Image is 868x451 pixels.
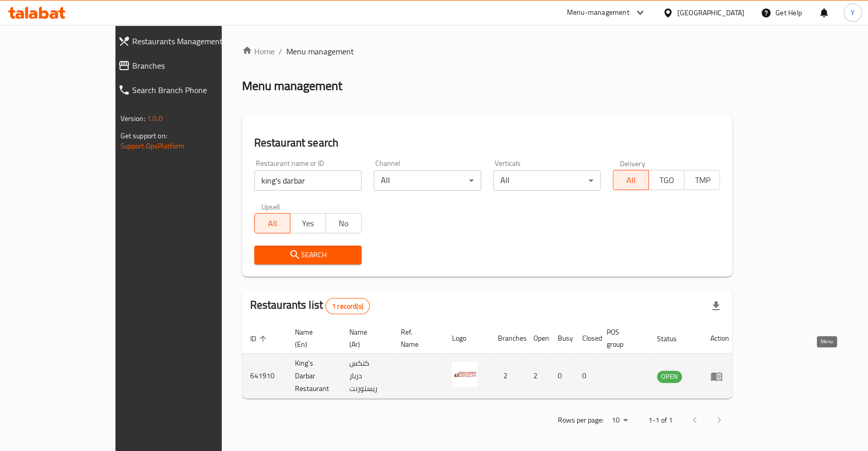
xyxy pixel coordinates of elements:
table: enhanced table [242,323,737,399]
span: POS group [607,326,637,350]
button: No [325,213,362,233]
span: TMP [689,173,716,188]
a: Support.OpsPlatform [121,139,185,153]
div: Export file [704,294,728,318]
span: Name (En) [295,326,329,350]
span: Name (Ar) [349,326,380,350]
h2: Menu management [242,78,342,94]
span: Status [657,333,690,345]
span: Menu management [286,45,354,57]
input: Search for restaurant name or ID.. [254,170,362,191]
button: Yes [290,213,326,233]
td: 0 [550,354,574,399]
div: Total records count [325,298,370,314]
span: Get support on: [121,129,167,142]
div: Menu-management [567,7,630,19]
span: Version: [121,112,145,125]
div: Rows per page: [607,413,632,428]
span: Yes [294,216,322,231]
span: Search Branch Phone [132,84,252,96]
span: 1 record(s) [326,302,369,311]
h2: Restaurant search [254,135,721,151]
th: Busy [550,323,574,354]
span: Restaurants Management [132,35,252,47]
span: OPEN [657,371,682,382]
span: Branches [132,59,252,72]
th: Branches [490,323,525,354]
button: TMP [684,170,720,190]
th: Open [525,323,550,354]
td: 2 [490,354,525,399]
p: 1-1 of 1 [648,414,672,427]
label: Delivery [620,160,645,167]
span: 1.0.0 [147,112,163,125]
nav: breadcrumb [242,45,733,57]
img: King's Darbar Restaurant [452,362,477,387]
label: Upsell [261,203,280,210]
span: All [259,216,286,231]
button: All [254,213,290,233]
td: King's Darbar Restaurant [287,354,341,399]
p: Rows per page: [557,414,603,427]
div: All [374,170,481,191]
div: All [493,170,601,191]
a: Search Branch Phone [110,78,260,102]
td: 641910 [242,354,287,399]
a: Restaurants Management [110,29,260,53]
div: [GEOGRAPHIC_DATA] [677,7,744,18]
th: Closed [574,323,598,354]
td: 2 [525,354,550,399]
div: OPEN [657,371,682,383]
li: / [279,45,282,57]
h2: Restaurants list [250,297,370,314]
td: 0 [574,354,598,399]
th: Action [702,323,737,354]
button: TGO [648,170,684,190]
span: ID [250,333,270,345]
span: Search [262,249,353,261]
span: TGO [653,173,680,188]
th: Logo [444,323,490,354]
span: Ref. Name [401,326,432,350]
span: All [617,173,645,188]
td: كنكس دربار ريستورنت [341,354,393,399]
a: Branches [110,53,260,78]
span: Y [851,7,855,18]
span: No [330,216,357,231]
button: All [613,170,649,190]
button: Search [254,246,362,264]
